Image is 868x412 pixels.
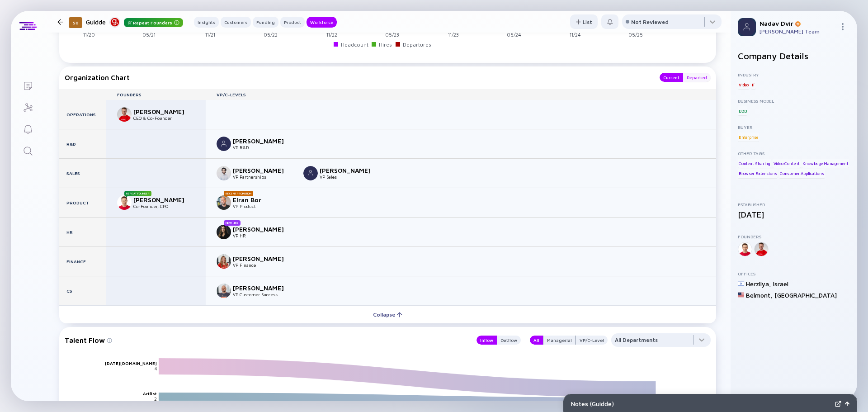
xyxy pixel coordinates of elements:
div: Video [738,80,750,89]
div: Buyer [738,124,850,130]
h2: Company Details [738,51,850,61]
button: Funding [253,17,278,28]
div: CS [59,276,106,305]
div: Nadav Dvir [759,19,835,27]
div: Founders [738,234,850,239]
tspan: 11/23 [448,32,459,38]
button: Inflow [476,336,497,345]
text: 4 [155,366,157,371]
img: Eyal Zurr picture [217,166,231,180]
div: Repeat Founder [124,191,151,196]
img: Sivan Peri picture [217,254,231,269]
div: Video Content [773,159,801,168]
div: All [530,336,543,345]
tspan: 05/23 [385,32,399,38]
div: Managerial [543,336,576,345]
div: B2B [738,106,747,115]
div: Collapse [368,308,408,322]
div: Finance [59,247,106,276]
div: Browser Extensions [738,169,778,178]
div: Organization Chart [65,73,651,82]
div: Business Model [738,98,850,104]
tspan: 05/24 [507,32,521,38]
tspan: 05/22 [264,32,278,38]
img: Profile Picture [738,18,756,36]
div: Co-Founder, CPO [133,204,193,209]
div: [PERSON_NAME] [233,255,292,262]
a: Lists [11,74,45,96]
img: Danielle Tabin Rotem picture [217,225,231,239]
div: Offices [738,271,850,276]
div: VP HR [233,233,292,238]
div: IT [751,80,756,89]
div: [PERSON_NAME] [233,137,292,145]
div: Founders [106,92,206,97]
div: [PERSON_NAME] Team [759,28,835,35]
div: Knowledge Management [802,159,849,168]
div: Industry [738,72,850,77]
text: [DATE][DOMAIN_NAME] [105,360,157,366]
div: [PERSON_NAME] [233,284,292,292]
div: Workforce [307,18,337,27]
button: Outflow [497,336,521,345]
div: Operations [59,100,106,129]
tspan: 05/25 [628,32,643,38]
div: Herzliya , [746,280,771,288]
div: Insights [194,18,219,27]
div: New Hire [224,220,241,226]
div: Israel [773,280,788,288]
button: VP/C-Level [576,336,608,345]
div: Other Tags [738,151,850,156]
div: 50 [69,17,82,28]
div: [DATE] [738,210,850,219]
div: HR [59,218,106,246]
div: Elran Bor [233,196,292,204]
button: Workforce [307,17,337,28]
img: Graham Rowe picture [303,166,318,180]
img: Dan Sahar picture [117,195,132,210]
button: Customers [221,17,251,28]
img: Asaf David picture [217,137,231,151]
img: Elran Bor picture [217,195,231,210]
div: VP Customer Success [233,292,292,297]
div: Product [59,188,106,217]
div: VP Finance [233,262,292,268]
div: [PERSON_NAME] [233,166,292,174]
button: Insights [194,17,219,28]
img: Menu [839,23,846,30]
div: Repeat Founders [124,18,183,27]
img: Open Notes [845,402,849,406]
button: Departed [683,73,711,82]
img: Yoav Einav picture [117,107,132,122]
div: [PERSON_NAME] [133,196,193,204]
div: [PERSON_NAME] [320,166,379,174]
div: Content Sharing [738,159,771,168]
div: Established [738,202,850,207]
div: VP R&D [233,145,292,150]
div: VP/C-Levels [206,92,716,97]
button: Collapse [59,305,716,323]
tspan: 11/22 [326,32,337,38]
div: Funding [253,18,278,27]
button: Current [660,73,683,82]
a: Search [11,139,45,161]
div: [GEOGRAPHIC_DATA] [774,291,837,299]
div: Customers [221,18,251,27]
img: Peleg Samson picture [217,284,231,298]
div: Product [280,18,305,27]
div: Consumer Applications [779,169,825,178]
div: Belmont , [746,291,773,299]
div: Enterprise [738,133,759,142]
button: List [570,14,598,29]
div: Talent Flow [65,333,467,347]
div: CEO & Co-Founder [133,115,193,121]
div: Guidde [86,16,183,28]
div: VP Partnerships [233,174,292,180]
div: [PERSON_NAME] [133,108,193,115]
